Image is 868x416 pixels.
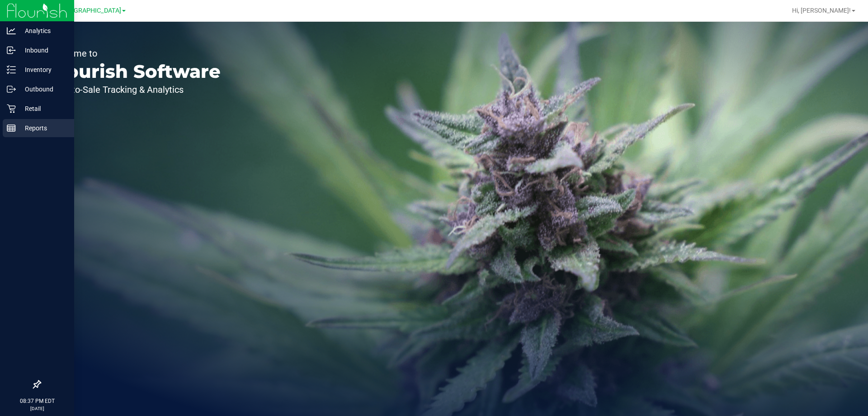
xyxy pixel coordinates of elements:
[7,104,16,113] inline-svg: Retail
[7,124,16,133] inline-svg: Reports
[49,85,221,94] p: Seed-to-Sale Tracking & Analytics
[4,405,70,412] p: [DATE]
[49,49,221,58] p: Welcome to
[16,64,70,75] p: Inventory
[16,25,70,36] p: Analytics
[7,65,16,74] inline-svg: Inventory
[16,84,70,95] p: Outbound
[49,62,221,81] p: Flourish Software
[4,397,70,405] p: 08:37 PM EDT
[16,123,70,134] p: Reports
[16,103,70,114] p: Retail
[7,26,16,35] inline-svg: Analytics
[792,7,851,14] span: Hi, [PERSON_NAME]!
[16,45,70,56] p: Inbound
[7,85,16,94] inline-svg: Outbound
[7,46,16,55] inline-svg: Inbound
[59,7,121,14] span: [GEOGRAPHIC_DATA]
